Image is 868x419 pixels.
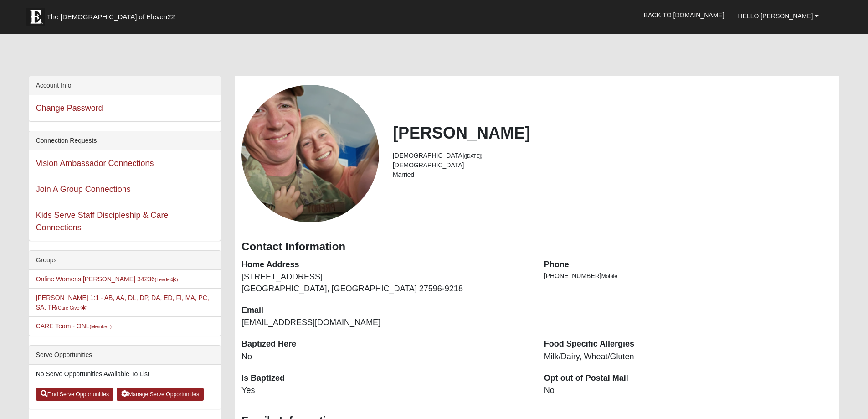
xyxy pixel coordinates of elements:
[29,76,221,95] div: Account Info
[393,123,832,143] h2: [PERSON_NAME]
[393,170,832,180] li: Married
[393,151,832,160] li: [DEMOGRAPHIC_DATA]
[241,85,379,222] a: View Fullsize Photo
[47,12,175,21] span: The [DEMOGRAPHIC_DATA] of Eleven22
[241,271,530,295] dd: [STREET_ADDRESS] [GEOGRAPHIC_DATA], [GEOGRAPHIC_DATA] 27596-9218
[241,385,530,397] dd: Yes
[544,372,833,384] dt: Opt out of Postal Mail
[241,240,832,253] h3: Contact Information
[117,388,204,401] a: Manage Serve Opportunities
[90,324,112,329] small: (Member )
[731,5,826,27] a: Hello [PERSON_NAME]
[544,338,833,350] dt: Food Specific Allergies
[241,372,530,384] dt: Is Baptized
[241,317,530,329] dd: [EMAIL_ADDRESS][DOMAIN_NAME]
[36,159,154,168] a: Vision Ambassador Connections
[36,322,112,330] a: CARE Team - ONL(Member )
[393,160,832,170] li: [DEMOGRAPHIC_DATA]
[36,211,169,232] a: Kids Serve Staff Discipleship & Care Connections
[29,365,221,383] li: No Serve Opportunities Available To List
[36,294,209,311] a: [PERSON_NAME] 1:1 - AB, AA, DL, DP, DA, ED, FI, MA, PC, SA, TR(Care Giver)
[36,388,114,401] a: Find Serve Opportunities
[544,259,833,271] dt: Phone
[22,3,204,26] a: The [DEMOGRAPHIC_DATA] of Eleven22
[36,185,131,194] a: Join A Group Connections
[241,305,530,316] dt: Email
[29,251,221,270] div: Groups
[544,271,833,281] li: [PHONE_NUMBER]
[155,277,178,282] small: (Leader )
[29,131,221,150] div: Connection Requests
[241,259,530,271] dt: Home Address
[241,338,530,350] dt: Baptized Here
[241,351,530,363] dd: No
[56,305,88,310] small: (Care Giver )
[36,275,178,283] a: Online Womens [PERSON_NAME] 34236(Leader)
[36,103,103,113] a: Change Password
[738,12,813,20] span: Hello [PERSON_NAME]
[26,8,45,26] img: Eleven22 logo
[601,273,617,279] span: Mobile
[464,153,483,159] small: ([DATE])
[29,346,221,365] div: Serve Opportunities
[637,4,731,26] a: Back to [DOMAIN_NAME]
[544,385,833,397] dd: No
[544,351,833,363] dd: Milk/Dairy, Wheat/Gluten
